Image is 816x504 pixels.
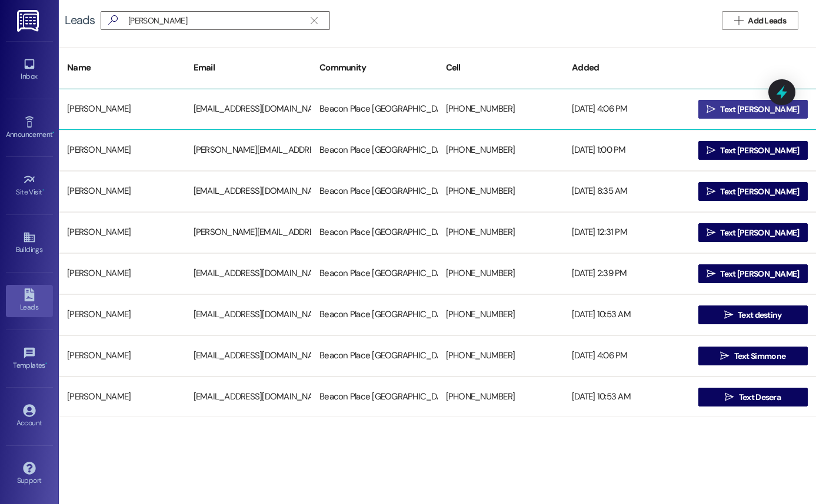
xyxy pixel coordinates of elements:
div: [PERSON_NAME] [59,221,185,244]
img: ResiDesk Logo [17,10,41,32]
span: Text destiny [738,309,782,321]
span: Text Simmone [734,350,786,362]
div: Beacon Place [GEOGRAPHIC_DATA] [311,262,438,285]
div: [PHONE_NUMBER] [438,221,564,244]
span: Text [PERSON_NAME] [720,145,799,157]
button: Text Desera [698,388,808,406]
button: Text [PERSON_NAME] [698,223,808,242]
button: Clear text [305,12,324,29]
div: [PERSON_NAME] [59,262,185,285]
div: [PERSON_NAME] [59,98,185,121]
div: Cell [438,53,564,82]
span: • [52,129,54,137]
button: Text [PERSON_NAME] [698,264,808,283]
div: [PERSON_NAME] [59,139,185,162]
span: Text Desera [739,391,781,404]
button: Add Leads [722,11,798,30]
i:  [720,351,729,361]
span: • [42,186,44,194]
span: Text [PERSON_NAME] [720,227,799,239]
div: Added [564,53,690,82]
i:  [734,16,743,25]
a: Site Visit • [6,170,53,201]
i:  [707,187,715,196]
i:  [707,228,715,237]
div: [DATE] 1:00 PM [564,139,690,162]
div: [DATE] 12:31 PM [564,221,690,244]
div: [PHONE_NUMBER] [438,262,564,285]
div: [PERSON_NAME] [59,344,185,368]
div: [PHONE_NUMBER] [438,98,564,121]
button: Text [PERSON_NAME] [698,141,808,160]
i:  [707,269,715,278]
input: Search name/email/community (quotes for exact match e.g. "John Smith") [128,12,305,29]
i:  [104,14,122,26]
div: Leads [65,14,95,26]
div: [DATE] 4:06 PM [564,98,690,121]
a: Leads [6,285,53,317]
i:  [724,310,733,320]
div: [PHONE_NUMBER] [438,303,564,327]
div: Beacon Place [GEOGRAPHIC_DATA] [311,139,438,162]
div: [DATE] 2:39 PM [564,262,690,285]
div: Beacon Place [GEOGRAPHIC_DATA] [311,385,438,409]
a: Account [6,401,53,432]
div: [DATE] 4:06 PM [564,344,690,368]
button: Text [PERSON_NAME] [698,100,808,119]
div: [PHONE_NUMBER] [438,139,564,162]
button: Text destiny [698,305,808,324]
div: Beacon Place [GEOGRAPHIC_DATA] [311,98,438,121]
i:  [311,16,317,25]
div: [PERSON_NAME] [59,385,185,409]
button: Text Simmone [698,347,808,365]
div: [PHONE_NUMBER] [438,385,564,409]
div: [EMAIL_ADDRESS][DOMAIN_NAME] [185,344,312,368]
a: Inbox [6,54,53,86]
i:  [725,392,734,402]
div: [PERSON_NAME] [59,303,185,327]
span: Text [PERSON_NAME] [720,103,799,116]
div: [DATE] 8:35 AM [564,180,690,203]
div: [EMAIL_ADDRESS][DOMAIN_NAME] [185,98,312,121]
div: Name [59,53,185,82]
div: Beacon Place [GEOGRAPHIC_DATA] [311,344,438,368]
div: [EMAIL_ADDRESS][DOMAIN_NAME] [185,262,312,285]
div: [DATE] 10:53 AM [564,385,690,409]
span: Add Leads [748,15,786,27]
div: Email [185,53,312,82]
div: Beacon Place [GEOGRAPHIC_DATA] [311,180,438,203]
div: [PHONE_NUMBER] [438,344,564,368]
div: [PERSON_NAME] [59,180,185,203]
div: [EMAIL_ADDRESS][DOMAIN_NAME] [185,303,312,327]
span: Text [PERSON_NAME] [720,186,799,198]
button: Text [PERSON_NAME] [698,182,808,201]
div: [EMAIL_ADDRESS][DOMAIN_NAME] [185,385,312,409]
i:  [707,146,715,155]
div: [PERSON_NAME][EMAIL_ADDRESS][DOMAIN_NAME] [185,221,312,244]
a: Support [6,458,53,490]
div: Community [311,53,438,82]
span: • [45,359,47,368]
div: [PERSON_NAME][EMAIL_ADDRESS][PERSON_NAME][DOMAIN_NAME] [185,139,312,162]
div: [DATE] 10:53 AM [564,303,690,327]
a: Templates • [6,343,53,375]
div: Beacon Place [GEOGRAPHIC_DATA] [311,221,438,244]
a: Buildings [6,227,53,259]
span: Text [PERSON_NAME] [720,268,799,280]
div: [EMAIL_ADDRESS][DOMAIN_NAME] [185,180,312,203]
div: [PHONE_NUMBER] [438,180,564,203]
div: Beacon Place [GEOGRAPHIC_DATA] [311,303,438,327]
i:  [707,105,715,114]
